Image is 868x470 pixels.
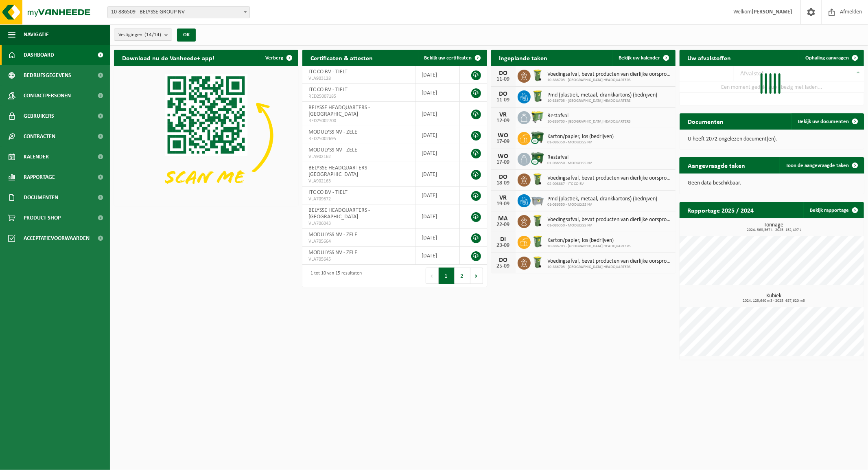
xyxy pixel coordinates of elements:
span: Voedingsafval, bevat producten van dierlijke oorsprong, onverpakt, categorie 3 [547,71,671,78]
img: WB-2500-GAL-GY-01 [530,193,544,207]
span: BELYSSE HEADQUARTERS - [GEOGRAPHIC_DATA] [308,207,370,220]
span: BELYSSE HEADQUARTERS - [GEOGRAPHIC_DATA] [308,165,370,178]
span: Bekijk uw documenten [798,119,849,124]
span: Dashboard [24,45,54,65]
div: 11-09 [495,77,511,82]
div: VR [495,195,511,201]
div: 23-09 [495,243,511,248]
img: Download de VHEPlus App [114,66,298,204]
img: WB-1100-CU [530,152,544,165]
div: 17-09 [495,139,511,145]
span: 10-886703 - [GEOGRAPHIC_DATA] HEADQUARTERS [547,99,657,103]
span: Restafval [547,154,592,161]
span: Pmd (plastiek, metaal, drankkartons) (bedrijven) [547,196,657,202]
img: WB-0660-HPE-GN-51 [530,110,544,124]
td: [DATE] [415,126,460,144]
a: Ophaling aanvragen [799,50,863,66]
td: [DATE] [415,84,460,102]
img: WB-0240-HPE-GN-51 [530,235,544,248]
div: 18-09 [495,180,511,186]
span: Navigatie [24,24,49,45]
img: WB-0140-HPE-GN-50 [530,172,544,186]
span: 02-008887 - ITC CO BV [547,182,671,187]
img: WB-0140-HPE-GN-50 [530,255,544,269]
button: Verberg [259,50,297,66]
span: VLA705664 [308,238,409,245]
span: Gebruikers [24,106,54,126]
div: WO [495,153,511,160]
h2: Rapportage 2025 / 2024 [680,202,762,218]
div: 1 tot 10 van 15 resultaten [306,267,362,285]
span: Rapportage [24,167,55,187]
span: ITC CO BV - TIELT [308,87,348,93]
div: DI [495,236,511,243]
span: 10-886509 - BELYSSE GROUP NV [107,6,250,18]
a: Bekijk uw documenten [791,113,863,130]
div: 19-09 [495,201,511,207]
div: DO [495,70,511,77]
count: (14/14) [144,32,161,37]
div: WO [495,132,511,139]
div: 17-09 [495,160,511,165]
span: MODULYSS NV - ZELE [308,129,357,135]
span: RED25002695 [308,136,409,142]
div: VR [495,112,511,118]
span: Karton/papier, los (bedrijven) [547,134,614,140]
td: [DATE] [415,102,460,126]
button: Next [470,268,483,284]
span: Contracten [24,126,55,147]
span: Verberg [265,55,283,61]
span: Bekijk uw kalender [619,55,660,61]
h3: Tonnage [684,222,864,232]
span: Restafval [547,113,631,119]
span: ITC CO BV - TIELT [308,69,348,75]
span: MODULYSS NV - ZELE [308,250,357,256]
span: Kalender [24,147,49,167]
span: 2024: 369,367 t - 2025: 152,497 t [684,228,864,232]
span: Voedingsafval, bevat producten van dierlijke oorsprong, onverpakt, categorie 3 [547,258,671,265]
span: 01-086350 - MODULYSS NV [547,140,614,145]
span: VLA705645 [308,256,409,263]
td: [DATE] [415,162,460,187]
span: Toon de aangevraagde taken [786,163,849,168]
div: 12-09 [495,118,511,124]
strong: [PERSON_NAME] [752,9,792,15]
span: BELYSSE HEADQUARTERS - [GEOGRAPHIC_DATA] [308,105,370,117]
span: Voedingsafval, bevat producten van dierlijke oorsprong, onverpakt, categorie 3 [547,175,671,182]
img: WB-0140-HPE-GN-50 [530,68,544,82]
button: 2 [455,268,470,284]
span: Documenten [24,187,58,208]
h3: Kubiek [684,293,864,303]
button: OK [177,29,196,42]
img: WB-1100-CU [530,131,544,145]
td: [DATE] [415,229,460,247]
span: 01-086350 - MODULYSS NV [547,161,592,166]
div: MA [495,215,511,222]
td: [DATE] [415,144,460,162]
td: [DATE] [415,187,460,204]
img: WB-0140-HPE-GN-50 [530,214,544,228]
button: Vestigingen(14/14) [114,29,172,41]
span: Ophaling aanvragen [805,55,849,61]
span: RED25002700 [308,118,409,124]
span: Voedingsafval, bevat producten van dierlijke oorsprong, onverpakt, categorie 3 [547,217,671,223]
span: Acceptatievoorwaarden [24,228,90,248]
td: [DATE] [415,66,460,84]
span: Pmd (plastiek, metaal, drankkartons) (bedrijven) [547,92,657,99]
div: 11-09 [495,97,511,103]
span: VLA706043 [308,220,409,227]
a: Bekijk rapportage [803,202,863,218]
span: 10-886703 - [GEOGRAPHIC_DATA] HEADQUARTERS [547,244,631,249]
span: Bekijk uw certificaten [424,55,472,61]
span: ITC CO BV - TIELT [308,189,348,195]
span: Contactpersonen [24,86,71,106]
span: 10-886703 - [GEOGRAPHIC_DATA] HEADQUARTERS [547,78,671,83]
span: MODULYSS NV - ZELE [308,232,357,238]
td: [DATE] [415,247,460,265]
p: U heeft 2072 ongelezen document(en). [688,136,856,142]
h2: Certificaten & attesten [302,50,381,66]
span: Product Shop [24,208,61,228]
img: WB-0240-HPE-GN-51 [530,89,544,103]
span: Bedrijfsgegevens [24,65,71,86]
span: RED25007185 [308,93,409,100]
